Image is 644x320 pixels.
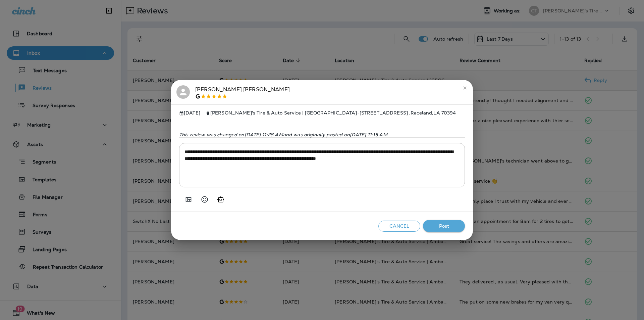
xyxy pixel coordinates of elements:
button: Post [423,220,465,232]
span: [DATE] [179,110,200,116]
button: Add in a premade template [182,193,195,206]
button: close [460,83,470,93]
p: This review was changed on [DATE] 11:28 AM [179,132,465,137]
button: Generate AI response [214,193,227,206]
span: [PERSON_NAME]'s Tire & Auto Service | [GEOGRAPHIC_DATA] - [STREET_ADDRESS] , Raceland , LA 70394 [210,110,456,116]
button: Select an emoji [198,193,211,206]
span: and was originally posted on [DATE] 11:15 AM [283,132,387,138]
button: Cancel [378,221,420,232]
div: [PERSON_NAME] [PERSON_NAME] [195,85,290,99]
